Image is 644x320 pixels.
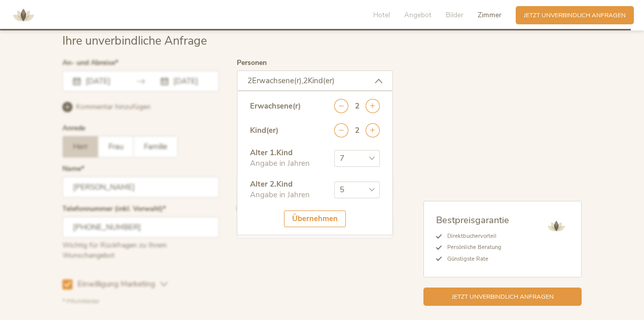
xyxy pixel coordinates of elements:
[308,76,335,86] span: Kind(er)
[373,10,390,20] span: Hotel
[452,293,554,301] span: Jetzt unverbindlich anfragen
[250,158,310,169] div: Angabe in Jahren
[404,10,432,20] span: Angebot
[442,231,509,242] li: Direktbuchervorteil
[446,10,463,20] span: Bilder
[250,190,310,200] div: Angabe in Jahren
[62,33,207,49] span: Ihre unverbindliche Anfrage
[250,179,310,190] div: Alter 2 . Kind
[250,148,310,158] div: Alter 1 . Kind
[303,76,308,86] span: 2
[8,12,39,18] a: AMONTI & LUNARIS Wellnessresort
[284,210,346,227] div: Übernehmen
[544,214,569,239] img: AMONTI & LUNARIS Wellnessresort
[478,10,502,20] span: Zimmer
[237,59,267,66] label: Personen
[250,125,278,136] div: Kind(er)
[355,125,360,136] div: 2
[524,11,626,20] span: Jetzt unverbindlich anfragen
[442,242,509,253] li: Persönliche Beratung
[252,76,303,86] span: Erwachsene(r),
[247,76,252,86] span: 2
[355,101,360,112] div: 2
[436,214,509,226] span: Bestpreisgarantie
[250,101,301,112] div: Erwachsene(r)
[442,254,509,265] li: Günstigste Rate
